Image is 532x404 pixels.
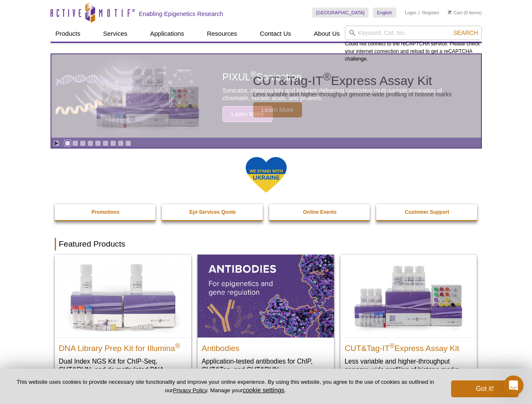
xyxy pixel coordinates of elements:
sup: ® [390,342,395,349]
a: English [373,8,396,18]
a: Go to slide 5 [95,140,101,146]
a: Register [422,10,439,16]
sup: ® [323,71,331,82]
p: This website uses cookies to provide necessary site functionality and improve your online experie... [13,378,437,394]
button: Got it! [451,380,519,397]
a: Promotions [55,204,157,220]
a: Go to slide 4 [87,140,94,146]
h2: CUT&Tag-IT Express Assay Kit [253,74,452,87]
sup: ® [175,342,180,349]
article: CUT&Tag-IT Express Assay Kit [51,54,481,138]
span: Search [453,29,478,36]
a: Resources [202,26,242,42]
a: Customer Support [376,204,478,220]
a: All Antibodies Antibodies Application-tested antibodies for ChIP, CUT&Tag, and CUT&RUN. [198,255,334,382]
span: Learn More [253,102,302,117]
a: Go to slide 6 [102,140,109,146]
p: Dual Index NGS Kit for ChIP-Seq, CUT&RUN, and ds methylated DNA assays. [59,357,187,383]
img: DNA Library Prep Kit for Illumina [55,255,191,337]
h2: Antibodies [202,340,330,353]
a: CUT&Tag-IT® Express Assay Kit CUT&Tag-IT®Express Assay Kit Less variable and higher-throughput ge... [340,255,477,382]
h2: Featured Products [55,238,478,250]
a: Go to slide 8 [118,140,124,146]
a: Login [405,10,416,16]
h2: CUT&Tag-IT Express Assay Kit [345,340,473,353]
a: About Us [309,26,345,42]
iframe: Intercom live chat [503,375,524,396]
a: Go to slide 2 [72,140,78,146]
a: Toggle autoplay [53,140,59,146]
img: CUT&Tag-IT® Express Assay Kit [340,255,477,337]
a: CUT&Tag-IT Express Assay Kit CUT&Tag-IT®Express Assay Kit Less variable and higher-throughput gen... [51,54,481,138]
img: All Antibodies [198,255,334,337]
button: cookie settings [243,386,284,393]
button: Search [451,29,480,37]
img: Your Cart [448,10,452,14]
a: [GEOGRAPHIC_DATA] [312,8,369,18]
h2: Enabling Epigenetics Research [139,10,223,18]
a: Products [51,26,86,42]
a: Epi-Services Quote [162,204,264,220]
img: We Stand With Ukraine [245,156,287,194]
li: (0 items) [448,8,482,18]
strong: Online Events [303,209,337,215]
div: Could not connect to the reCAPTCHA service. Please check your internet connection and reload to g... [345,26,482,63]
a: Privacy Policy [173,387,207,393]
p: Application-tested antibodies for ChIP, CUT&Tag, and CUT&RUN. [202,357,330,374]
img: CUT&Tag-IT Express Assay Kit [78,50,217,142]
a: DNA Library Prep Kit for Illumina DNA Library Prep Kit for Illumina® Dual Index NGS Kit for ChIP-... [55,255,191,391]
a: Go to slide 9 [125,140,131,146]
strong: Customer Support [405,209,449,215]
strong: Epi-Services Quote [190,209,236,215]
a: Services [98,26,133,42]
li: | [419,8,420,18]
h2: DNA Library Prep Kit for Illumina [59,340,187,353]
strong: Promotions [91,209,120,215]
input: Keyword, Cat. No. [345,26,482,40]
a: Cart [448,10,462,16]
p: Less variable and higher-throughput genome-wide profiling of histone marks​. [345,357,473,374]
a: Go to slide 3 [80,140,86,146]
a: Applications [145,26,189,42]
a: Contact Us [255,26,296,42]
a: Online Events [269,204,371,220]
a: Go to slide 7 [110,140,116,146]
p: Less variable and higher-throughput genome-wide profiling of histone marks [253,90,452,98]
a: Go to slide 1 [64,140,71,146]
